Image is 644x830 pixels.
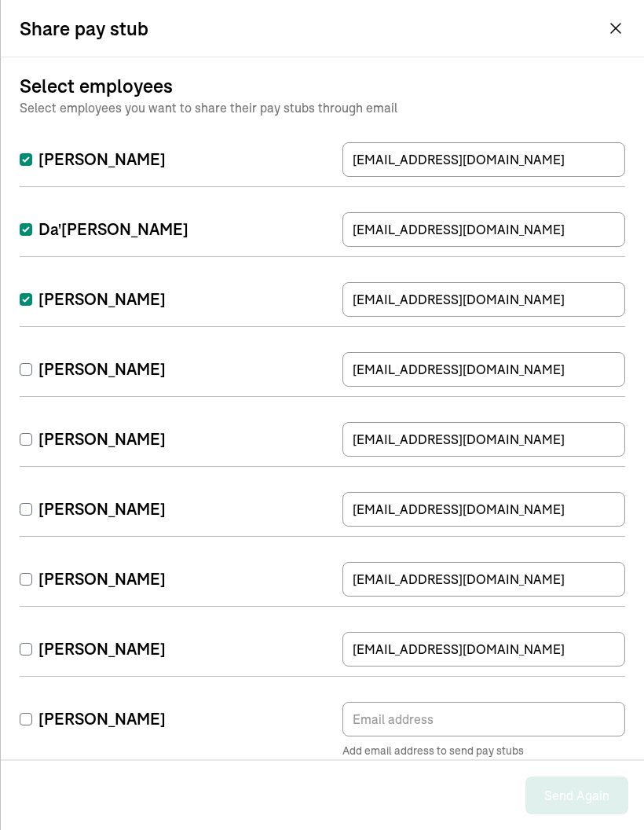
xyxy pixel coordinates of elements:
input: TextInput [342,632,625,667]
label: [PERSON_NAME] [20,149,166,171]
input: TextInput [342,142,625,177]
label: [PERSON_NAME] [20,428,166,450]
input: TextInput [342,492,625,527]
input: TextInput [342,422,625,457]
input: [PERSON_NAME] [20,643,32,656]
input: [PERSON_NAME] [20,363,32,376]
input: TextInput [342,352,625,387]
input: [PERSON_NAME] [20,573,32,586]
p: Add email address to send pay stubs [342,743,625,759]
input: [PERSON_NAME] [20,153,32,166]
input: TextInput [342,212,625,247]
input: TextInput [342,562,625,597]
h3: Select employees [20,73,625,130]
label: [PERSON_NAME] [20,638,166,660]
label: [PERSON_NAME] [20,708,166,730]
button: Send Again [525,777,628,814]
span: Select employees you want to share their pay stubs through email [20,98,625,130]
input: [PERSON_NAME] [20,503,32,516]
label: [PERSON_NAME] [20,358,166,380]
input: [PERSON_NAME] [20,293,32,306]
input: TextInput [342,282,625,317]
input: [PERSON_NAME] [20,713,32,725]
label: [PERSON_NAME] [20,498,166,520]
h3: Share pay stub [20,16,148,41]
label: [PERSON_NAME] [20,288,166,310]
input: Da'[PERSON_NAME] [20,223,32,236]
label: [PERSON_NAME] [20,568,166,590]
label: Da'[PERSON_NAME] [20,219,188,241]
input: TextInput [342,702,625,736]
input: [PERSON_NAME] [20,433,32,446]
